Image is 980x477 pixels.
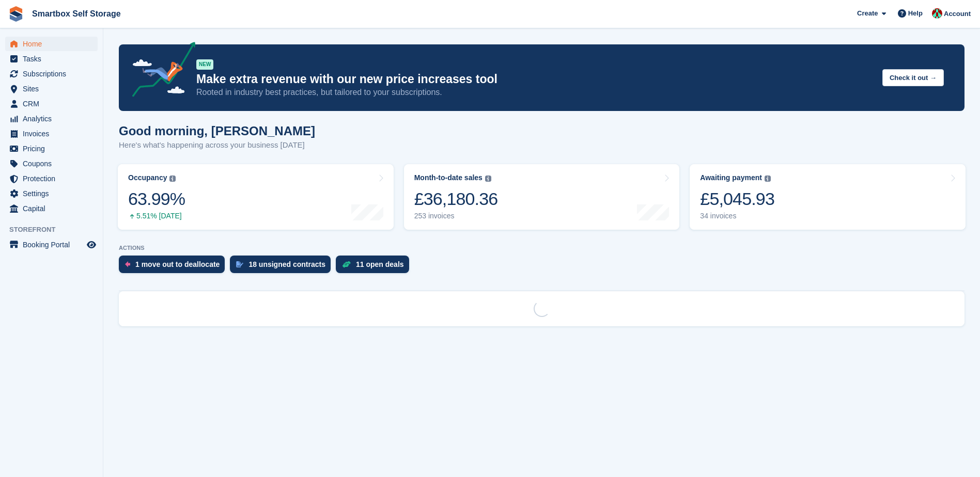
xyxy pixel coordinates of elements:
a: Awaiting payment £5,045.93 34 invoices [690,164,966,230]
a: menu [5,237,98,252]
a: 11 open deals [336,256,414,278]
a: menu [5,112,98,126]
span: Sites [23,82,85,96]
span: Pricing [23,141,85,156]
img: move_outs_to_deallocate_icon-f764333ba52eb49d3ac5e1228854f67142a1ed5810a6f6cc68b1a99e826820c5.svg [125,261,130,267]
div: 18 unsigned contracts [248,260,325,268]
p: Here's what's happening across your business [DATE] [119,139,315,151]
img: icon-info-grey-7440780725fd019a000dd9b08b2336e03edf1995a4989e88bcd33f0948082b44.svg [485,176,491,182]
a: menu [5,97,98,111]
div: 1 move out to deallocate [135,260,220,268]
a: menu [5,37,98,51]
img: price-adjustments-announcement-icon-8257ccfd72463d97f412b2fc003d46551f7dbcb40ab6d574587a9cd5c0d94... [123,42,196,101]
div: 5.51% [DATE] [128,212,185,220]
span: Home [23,37,85,51]
div: Month-to-date sales [414,173,483,182]
a: menu [5,126,98,141]
span: Coupons [23,156,85,171]
a: menu [5,82,98,96]
img: deal-1b604bf984904fb50ccaf53a9ad4b4a5d6e5aea283cecdc64d6e3604feb123c2.svg [342,261,351,268]
div: £36,180.36 [414,188,498,210]
span: Subscriptions [23,67,85,81]
span: Analytics [23,112,85,126]
span: Storefront [9,225,103,235]
div: £5,045.93 [700,188,774,210]
p: ACTIONS [119,245,965,251]
a: menu [5,156,98,171]
a: menu [5,186,98,201]
span: Settings [23,186,85,201]
p: Make extra revenue with our new price increases tool [196,72,874,87]
a: Month-to-date sales £36,180.36 253 invoices [404,164,680,230]
a: menu [5,67,98,81]
a: Occupancy 63.99% 5.51% [DATE] [118,164,394,230]
a: Smartbox Self Storage [28,5,125,22]
p: Rooted in industry best practices, but tailored to your subscriptions. [196,87,874,98]
img: icon-info-grey-7440780725fd019a000dd9b08b2336e03edf1995a4989e88bcd33f0948082b44.svg [169,176,176,182]
span: Invoices [23,126,85,141]
img: contract_signature_icon-13c848040528278c33f63329250d36e43548de30e8caae1d1a13099fd9432cc5.svg [236,261,243,267]
a: menu [5,201,98,216]
a: Preview store [85,239,98,251]
span: Capital [23,201,85,216]
img: icon-info-grey-7440780725fd019a000dd9b08b2336e03edf1995a4989e88bcd33f0948082b44.svg [765,176,771,182]
img: stora-icon-8386f47178a22dfd0bd8f6a31ec36ba5ce8667c1dd55bd0f319d3a0aa187defe.svg [8,6,24,22]
span: Account [944,9,971,19]
div: 253 invoices [414,212,498,220]
div: Occupancy [128,173,167,182]
span: Create [857,8,878,19]
span: Tasks [23,52,85,66]
div: 34 invoices [700,212,774,220]
div: NEW [196,59,213,70]
span: CRM [23,97,85,111]
a: 1 move out to deallocate [119,256,230,278]
img: Caren Ingold [932,8,942,19]
span: Protection [23,171,85,186]
a: menu [5,171,98,186]
span: Booking Portal [23,237,85,252]
h1: Good morning, [PERSON_NAME] [119,124,315,138]
a: menu [5,141,98,156]
div: 11 open deals [356,260,404,268]
div: 63.99% [128,188,185,210]
span: Help [908,8,923,19]
button: Check it out → [882,69,944,86]
a: menu [5,52,98,66]
div: Awaiting payment [700,173,762,182]
a: 18 unsigned contracts [230,256,336,278]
